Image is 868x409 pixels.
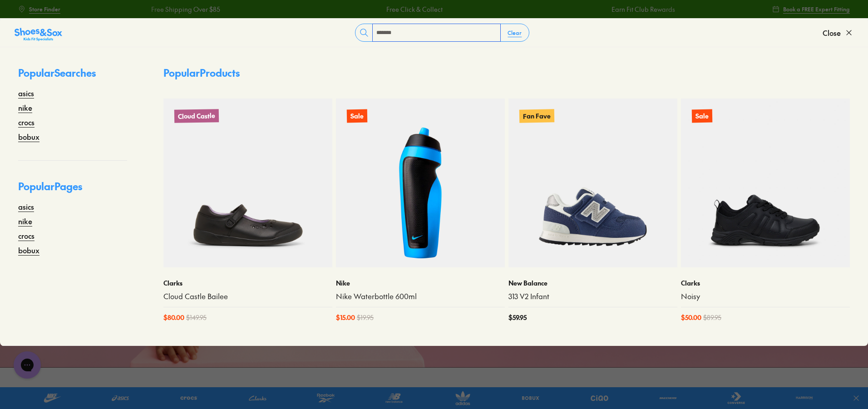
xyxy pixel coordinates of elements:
a: Earn Fit Club Rewards [608,5,671,14]
a: Fan Fave [508,99,677,267]
a: crocs [18,230,35,241]
button: Clear [500,25,529,41]
a: Nike Waterbottle 600ml [336,291,505,301]
a: Sale [336,99,505,267]
a: bobux [18,245,39,256]
span: Store Finder [29,5,60,13]
a: Sale [681,99,850,267]
a: asics [18,201,34,212]
a: bobux [18,131,39,142]
a: 313 V2 Infant [508,291,677,301]
span: $ 50.00 [681,313,701,322]
a: nike [18,216,32,227]
span: $ 80.00 [163,313,184,322]
p: Popular Products [163,65,240,80]
p: Popular Pages [18,179,127,201]
a: Book a FREE Expert Fitting [772,1,850,17]
p: Nike [336,278,505,288]
span: Book a FREE Expert Fitting [783,5,850,13]
p: Clarks [163,278,332,288]
iframe: Gorgias live chat messenger [9,348,45,382]
button: Close [823,23,853,43]
a: crocs [18,117,35,128]
p: Cloud Castle [174,109,219,123]
a: Shoes &amp; Sox [15,25,62,40]
span: $ 15.00 [336,313,355,322]
a: Noisy [681,291,850,301]
span: $ 149.95 [186,313,207,322]
span: Close [823,27,841,38]
a: asics [18,88,34,99]
a: nike [18,102,32,113]
img: SNS_Logo_Responsive.svg [15,27,62,42]
p: Sale [347,109,367,123]
p: Clarks [681,278,850,288]
a: Free Click & Collect [383,5,439,14]
a: Cloud Castle [163,99,332,267]
a: Store Finder [18,1,60,17]
span: $ 59.95 [508,313,527,322]
a: Cloud Castle Bailee [163,291,332,301]
a: Free Shipping Over $85 [148,5,217,14]
p: Popular Searches [18,65,127,88]
p: New Balance [508,278,677,288]
span: $ 89.95 [703,313,721,322]
span: $ 19.95 [357,313,374,322]
p: Fan Fave [519,109,554,123]
p: Sale [692,109,712,123]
